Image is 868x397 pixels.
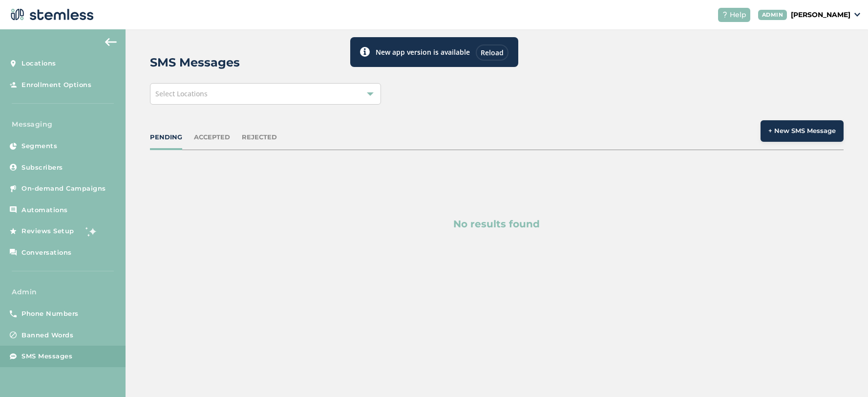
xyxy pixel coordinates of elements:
[758,10,787,20] div: ADMIN
[730,10,746,20] span: Help
[21,226,74,236] span: Reviews Setup
[21,59,56,68] span: Locations
[105,38,117,46] img: icon-arrow-back-accent-c549486e.svg
[242,132,277,142] div: REJECTED
[360,47,370,57] img: icon-toast-info-b13014a2.svg
[21,141,57,151] span: Segments
[21,163,63,173] span: Subscribers
[21,184,106,194] span: On-demand Campaigns
[21,331,73,340] span: Banned Words
[82,221,101,241] img: glitter-stars-b7820f95.gif
[761,120,844,142] button: + New SMS Message
[150,54,240,71] h2: SMS Messages
[768,126,836,136] span: + New SMS Message
[722,12,728,18] img: icon-help-white-03924b79.svg
[197,217,797,231] p: No results found
[819,350,868,397] iframe: Chat Widget
[21,205,68,215] span: Automations
[21,80,91,90] span: Enrollment Options
[476,44,508,61] div: Reload
[194,132,230,142] div: ACCEPTED
[21,352,72,361] span: SMS Messages
[791,10,850,20] p: [PERSON_NAME]
[854,13,860,17] img: icon_down-arrow-small-66adaf34.svg
[21,248,72,258] span: Conversations
[376,47,470,57] label: New app version is available
[155,89,208,98] span: Select Locations
[150,132,182,142] div: PENDING
[8,5,94,24] img: logo-dark-0685b13c.svg
[21,309,79,319] span: Phone Numbers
